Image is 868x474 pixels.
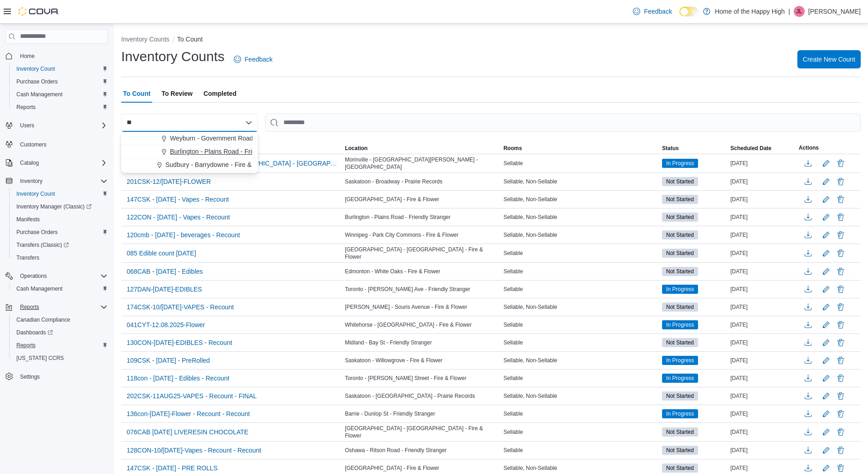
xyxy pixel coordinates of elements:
[729,284,797,295] div: [DATE]
[16,190,55,198] span: Inventory Count
[16,157,42,168] button: Catalog
[345,321,472,328] span: Whitehorse - [GEOGRAPHIC_DATA] - Fire & Flower
[662,159,698,168] span: In Progress
[729,463,797,474] div: [DATE]
[9,239,111,251] a: Transfers (Classic)
[230,50,276,68] a: Feedback
[20,122,34,129] span: Users
[808,6,861,17] p: [PERSON_NAME]
[9,251,111,264] button: Transfers
[13,102,39,113] a: Reports
[13,327,56,338] a: Dashboards
[666,446,694,454] span: Not Started
[13,102,108,113] span: Reports
[666,374,694,382] span: In Progress
[16,371,108,382] span: Settings
[821,175,832,188] button: Edit count details
[13,283,108,294] span: Cash Management
[644,7,672,16] span: Feedback
[13,89,66,100] a: Cash Management
[821,246,832,260] button: Edit count details
[13,314,74,325] a: Canadian Compliance
[9,101,111,114] button: Reports
[5,46,108,407] nav: Complex example
[16,285,62,292] span: Cash Management
[13,76,108,87] span: Purchase Orders
[662,338,698,347] span: Not Started
[345,214,451,221] span: Burlington - Plains Road - Friendly Stranger
[835,229,846,240] button: Delete
[729,143,797,154] button: Scheduled Date
[16,229,58,236] span: Purchase Orders
[729,302,797,313] div: [DATE]
[9,200,111,213] a: Inventory Manager (Classic)
[16,329,53,336] span: Dashboards
[9,339,111,352] button: Reports
[662,374,698,383] span: In Progress
[123,443,265,457] button: 128CON-10/[DATE]-Vapes - Recount - Recount
[127,320,205,329] span: 041CYT-12.08.2025-Flower
[13,327,108,338] span: Dashboards
[666,410,694,418] span: In Progress
[662,391,698,401] span: Not Started
[662,356,698,365] span: In Progress
[821,389,832,403] button: Edit count details
[799,144,819,151] span: Actions
[16,354,64,362] span: [US_STATE] CCRS
[502,355,660,366] div: Sellable, Non-Sellable
[16,302,108,313] span: Reports
[835,266,846,277] button: Delete
[2,175,111,188] button: Inventory
[629,2,675,21] a: Feedback
[821,300,832,314] button: Edit count details
[121,35,861,46] nav: An example of EuiBreadcrumbs
[345,392,475,400] span: Saskatoon - [GEOGRAPHIC_DATA] - Prairie Records
[345,464,439,472] span: [GEOGRAPHIC_DATA] - Fire & Flower
[821,371,832,385] button: Edit count details
[343,143,502,154] button: Location
[121,158,258,172] button: Sudbury - Barrydowne - Fire & Flower
[662,409,698,418] span: In Progress
[662,464,698,473] span: Not Started
[660,143,729,154] button: Status
[13,314,108,325] span: Canadian Compliance
[127,285,202,294] span: 127DAN-[DATE]-EDIBLES
[835,284,846,295] button: Delete
[123,318,209,332] button: 041CYT-12.08.2025-Flower
[715,6,785,17] p: Home of the Happy High
[245,119,252,126] button: Close list of options
[16,176,108,187] span: Inventory
[16,203,92,210] span: Inventory Manager (Classic)
[835,373,846,384] button: Delete
[345,303,467,311] span: [PERSON_NAME] - Souris Avenue - Fire & Flower
[729,427,797,438] div: [DATE]
[16,104,36,111] span: Reports
[666,213,694,221] span: Not Started
[821,354,832,367] button: Edit count details
[662,230,698,240] span: Not Started
[345,339,432,346] span: Midland - Bay St - Friendly Stranger
[2,119,111,132] button: Users
[835,391,846,401] button: Delete
[666,177,694,186] span: Not Started
[123,300,237,314] button: 174CSK-10/[DATE]-VAPES - Recount
[20,52,35,60] span: Home
[13,76,62,87] a: Purchase Orders
[16,120,108,131] span: Users
[821,228,832,242] button: Edit count details
[835,337,846,348] button: Delete
[345,425,500,439] span: [GEOGRAPHIC_DATA] - [GEOGRAPHIC_DATA] - Fire & Flower
[20,159,39,167] span: Catalog
[16,254,39,261] span: Transfers
[662,213,698,222] span: Not Started
[13,201,95,212] a: Inventory Manager (Classic)
[16,176,46,187] button: Inventory
[345,156,500,171] span: Morinville - [GEOGRAPHIC_DATA][PERSON_NAME] - [GEOGRAPHIC_DATA]
[9,352,111,365] button: [US_STATE] CCRS
[502,176,660,187] div: Sellable, Non-Sellable
[821,210,832,224] button: Edit count details
[16,302,43,313] button: Reports
[729,319,797,330] div: [DATE]
[788,6,790,17] p: |
[821,282,832,296] button: Edit count details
